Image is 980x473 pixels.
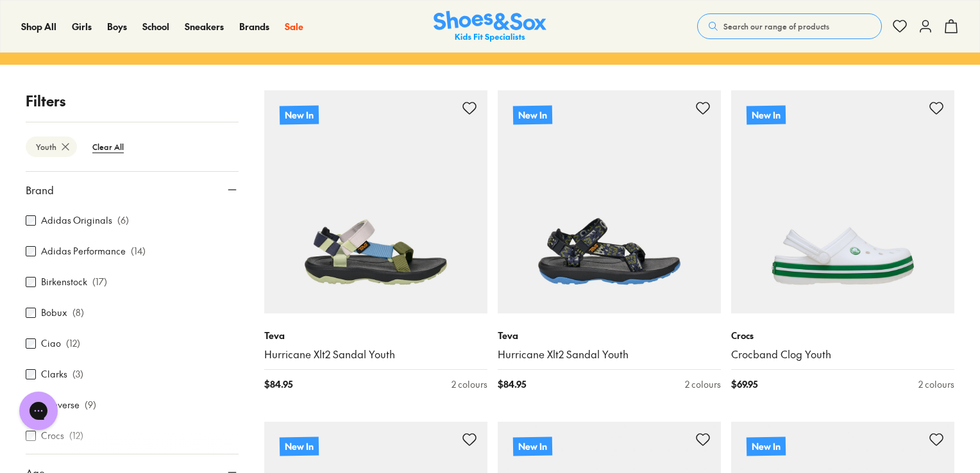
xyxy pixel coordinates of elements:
a: School [142,20,169,33]
span: Sneakers [185,20,224,33]
p: Crocs [731,329,954,342]
a: Boys [107,20,127,33]
span: $ 69.95 [731,378,757,391]
a: Hurricane Xlt2 Sandal Youth [498,347,721,361]
p: Teva [498,329,721,342]
a: Hurricane Xlt2 Sandal Youth [264,347,487,361]
p: New In [513,105,552,124]
a: Sale [285,20,303,33]
p: ( 12 ) [66,336,80,350]
p: ( 14 ) [131,244,146,258]
p: New In [280,436,319,456]
div: 2 colours [452,378,487,391]
span: $ 84.95 [264,378,292,391]
label: Clarks [41,367,67,381]
a: Girls [72,20,92,33]
label: Adidas Originals [41,213,112,227]
p: ( 3 ) [72,367,83,381]
p: New In [747,436,786,456]
p: New In [747,105,786,124]
label: Ciao [41,336,61,350]
div: 2 colours [685,378,721,391]
p: Teva [264,329,487,342]
p: ( 6 ) [117,213,129,227]
span: Brands [239,20,269,33]
p: ( 9 ) [85,398,96,411]
btn: Youth [26,137,77,157]
button: Brand [26,172,239,208]
iframe: Gorgias live chat messenger [13,387,64,435]
span: Search our range of products [723,21,829,32]
span: Shop All [21,20,56,33]
label: Birkenstock [41,275,87,288]
a: Shoes & Sox [434,11,546,42]
span: Brand [26,182,54,197]
span: School [142,20,169,33]
p: New In [513,436,552,456]
label: Bobux [41,306,67,319]
p: New In [280,105,319,124]
label: Adidas Performance [41,244,126,258]
a: Sneakers [185,20,224,33]
p: ( 8 ) [72,306,84,319]
a: Brands [239,20,269,33]
span: Girls [72,20,92,33]
a: New In [731,90,954,313]
span: $ 84.95 [498,378,526,391]
span: Sale [285,20,303,33]
a: Shop All [21,20,56,33]
btn: Clear All [82,135,134,158]
img: SNS_Logo_Responsive.svg [434,11,546,42]
a: Crocband Clog Youth [731,347,954,361]
button: Search our range of products [697,13,882,39]
span: Boys [107,20,127,33]
a: New In [264,90,487,313]
p: ( 17 ) [92,275,107,288]
a: New In [498,90,721,313]
p: Filters [26,90,239,112]
div: 2 colours [918,378,954,391]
